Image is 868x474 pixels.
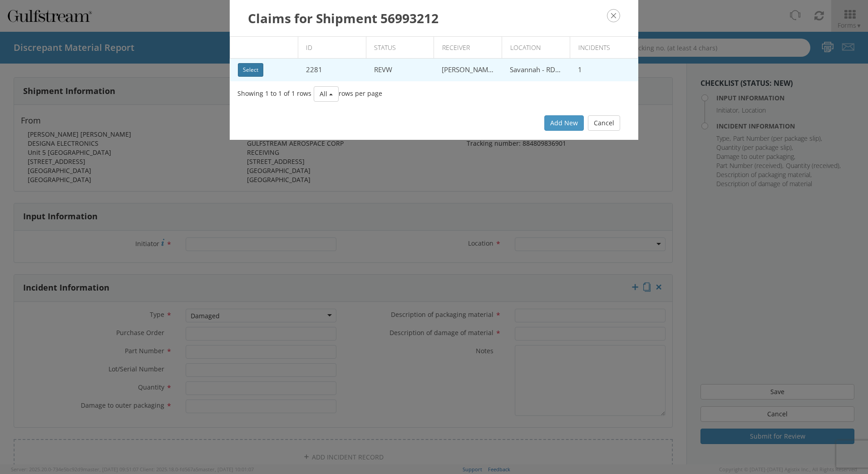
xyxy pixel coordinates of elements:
td: Savannah - RDC Labs [502,59,570,81]
h3: Claims for Shipment 56993212 [248,9,620,27]
div: Status [374,43,431,52]
div: Location [510,43,567,52]
div: Receiver [442,43,499,52]
td: [PERSON_NAME] [434,59,502,81]
td: 1 [570,59,638,81]
div: ID [306,43,363,52]
button: Select [238,63,263,77]
button: All [314,86,339,102]
span: All [320,89,327,98]
div: rows per page [314,86,382,102]
button: Add New [544,115,584,131]
td: REVW [366,59,434,81]
div: Incidents [578,43,635,52]
button: Cancel [588,115,620,131]
td: 2281 [298,59,366,81]
span: Showing 1 to 1 of 1 rows [237,89,311,98]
